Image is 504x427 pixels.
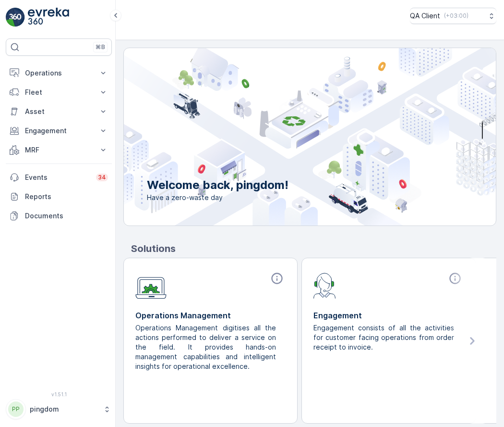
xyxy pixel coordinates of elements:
button: Engagement [6,121,112,140]
p: Engagement [25,126,93,136]
p: MRF [25,145,93,155]
a: Reports [6,187,112,206]
p: Welcome back, pingdom! [147,177,288,193]
p: Documents [25,211,108,221]
img: city illustration [81,48,496,226]
img: logo [6,8,25,27]
a: Documents [6,206,112,226]
div: PP [8,402,24,417]
button: MRF [6,140,112,160]
button: PPpingdom [6,399,112,419]
p: Operations Management digitises all the actions performed to deliver a service on the field. It p... [135,323,278,371]
p: Asset [25,107,93,116]
p: ( +03:00 ) [444,12,468,20]
p: QA Client [410,11,440,21]
p: pingdom [30,404,98,414]
p: 34 [98,174,106,181]
span: Have a zero-waste day [147,193,288,202]
p: Reports [25,192,108,201]
p: Fleet [25,88,93,97]
p: Operations [25,68,93,78]
button: Operations [6,63,112,83]
p: ⌘B [96,43,105,51]
button: QA Client(+03:00) [410,8,496,24]
p: Operations Management [135,310,286,321]
p: Engagement [313,310,464,321]
p: Engagement consists of all the activities for customer facing operations from order receipt to in... [313,323,456,352]
img: logo_light-DOdMpM7g.png [28,8,69,27]
a: Events34 [6,168,112,187]
button: Asset [6,102,112,121]
p: Events [25,173,90,182]
button: Fleet [6,83,112,102]
span: v 1.51.1 [6,391,112,397]
img: module-icon [135,272,167,299]
p: Solutions [131,241,496,256]
img: module-icon [313,272,336,299]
